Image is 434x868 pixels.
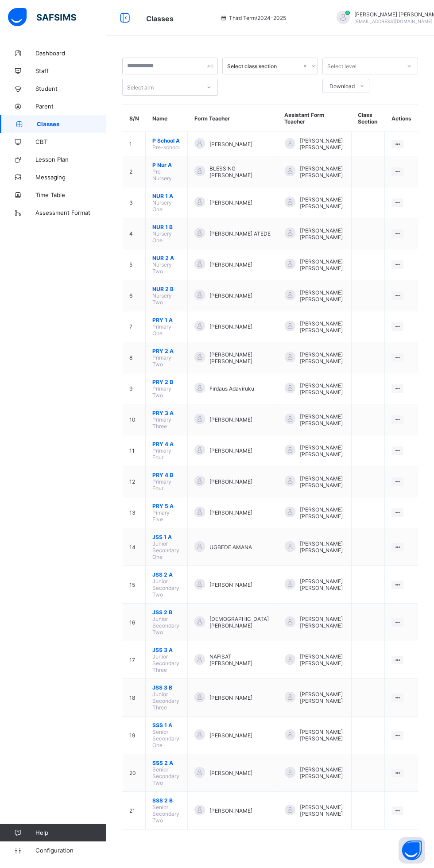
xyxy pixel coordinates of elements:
[300,258,345,271] span: [PERSON_NAME] [PERSON_NAME]
[209,447,252,454] span: [PERSON_NAME]
[300,137,345,151] span: [PERSON_NAME] [PERSON_NAME]
[300,351,345,364] span: [PERSON_NAME] [PERSON_NAME]
[123,566,146,604] td: 15
[152,653,179,673] span: Junior Secondary Three
[300,506,345,519] span: [PERSON_NAME] [PERSON_NAME]
[300,289,345,302] span: [PERSON_NAME] [PERSON_NAME]
[152,578,179,598] span: Junior Secondary Two
[123,641,146,679] td: 17
[123,604,146,641] td: 16
[300,616,345,629] span: [PERSON_NAME] [PERSON_NAME]
[300,766,345,779] span: [PERSON_NAME] [PERSON_NAME]
[278,105,351,132] th: Assistant Form Teacher
[209,581,252,588] span: [PERSON_NAME]
[35,829,106,836] span: Help
[209,165,271,178] span: BLESSING [PERSON_NAME]
[123,342,146,373] td: 8
[152,797,181,804] span: SSS 2 B
[152,478,171,492] span: Primary Four
[385,105,418,132] th: Actions
[35,174,106,181] span: Messaging
[300,475,345,488] span: [PERSON_NAME] [PERSON_NAME]
[300,540,345,554] span: [PERSON_NAME] [PERSON_NAME]
[152,348,181,354] span: PRY 2 A
[152,317,181,323] span: PRY 1 A
[152,323,171,337] span: Primary One
[152,472,181,478] span: PRY 4 B
[209,544,252,550] span: UGBEDE AMANA
[35,191,106,198] span: Time Table
[209,653,271,666] span: NAFISAT [PERSON_NAME]
[209,478,252,485] span: [PERSON_NAME]
[209,616,271,629] span: [DEMOGRAPHIC_DATA][PERSON_NAME]
[152,509,170,523] span: Pimary Five
[209,509,252,516] span: [PERSON_NAME]
[152,691,179,711] span: Junior Secondary Three
[300,804,345,817] span: [PERSON_NAME] [PERSON_NAME]
[146,14,174,23] span: Classes
[152,684,181,691] span: JSS 3 B
[399,837,425,864] button: Open asap
[300,653,345,666] span: [PERSON_NAME] [PERSON_NAME]
[123,132,146,156] td: 1
[152,261,172,275] span: Nursery Two
[35,103,106,110] span: Parent
[300,320,345,333] span: [PERSON_NAME] [PERSON_NAME]
[152,503,181,509] span: PRY 5 A
[209,732,252,739] span: [PERSON_NAME]
[123,156,146,187] td: 2
[123,105,146,132] th: S/N
[123,792,146,829] td: 21
[35,138,106,145] span: CBT
[188,105,278,132] th: Form Teacher
[300,728,345,742] span: [PERSON_NAME] [PERSON_NAME]
[329,83,355,89] span: Download
[152,447,171,461] span: Primary Four
[152,410,181,416] span: PRY 3 A
[209,323,252,330] span: [PERSON_NAME]
[152,804,179,824] span: Senior Secondary Two
[209,807,252,814] span: [PERSON_NAME]
[300,196,345,209] span: [PERSON_NAME] [PERSON_NAME]
[35,209,106,216] span: Assessment Format
[35,156,106,163] span: Lesson Plan
[123,679,146,717] td: 18
[152,722,181,728] span: SSS 1 A
[152,647,181,653] span: JSS 3 A
[220,15,286,21] span: session/term information
[300,444,345,457] span: [PERSON_NAME] [PERSON_NAME]
[123,280,146,311] td: 6
[351,105,385,132] th: Class Section
[300,578,345,591] span: [PERSON_NAME] [PERSON_NAME]
[123,373,146,404] td: 9
[123,754,146,792] td: 20
[152,292,172,306] span: Nursery Two
[300,227,345,240] span: [PERSON_NAME] [PERSON_NAME]
[123,249,146,280] td: 5
[123,187,146,218] td: 3
[300,165,345,178] span: [PERSON_NAME] [PERSON_NAME]
[152,540,179,560] span: Junior Secondary One
[152,616,179,635] span: Junior Secondary Two
[152,571,181,578] span: JSS 2 A
[152,609,181,616] span: JSS 2 B
[152,534,181,540] span: JSS 1 A
[123,404,146,435] td: 10
[123,435,146,466] td: 11
[152,759,181,766] span: SSS 2 A
[152,379,181,385] span: PRY 2 B
[209,694,252,701] span: [PERSON_NAME]
[354,19,433,24] span: [EMAIL_ADDRESS][DOMAIN_NAME]
[123,218,146,249] td: 4
[227,63,302,70] div: Select class section
[209,351,271,364] span: [PERSON_NAME] [PERSON_NAME]
[152,354,171,368] span: Primary Two
[209,292,252,299] span: [PERSON_NAME]
[152,385,171,399] span: Primary Two
[37,120,106,128] span: Classes
[327,58,356,74] div: Select level
[209,416,252,423] span: [PERSON_NAME]
[146,105,188,132] th: Name
[209,230,271,237] span: [PERSON_NAME] ATEDE
[35,50,106,57] span: Dashboard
